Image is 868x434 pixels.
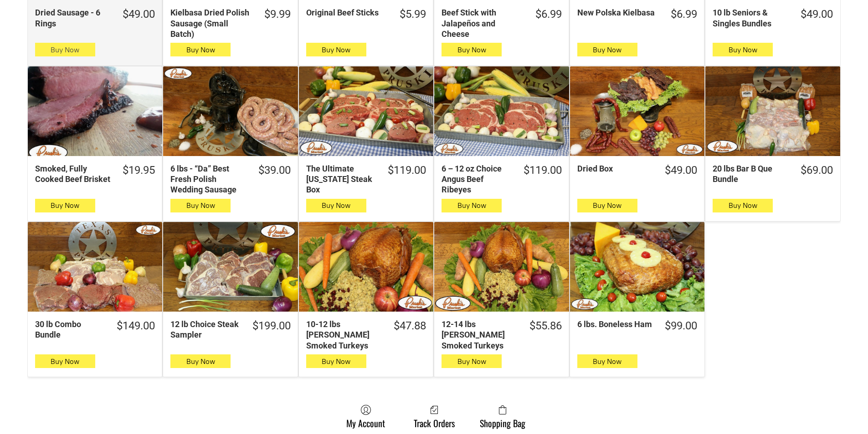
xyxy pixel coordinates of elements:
[570,163,704,177] a: $49.00Dried Box
[409,404,459,429] a: Track Orders
[713,43,773,56] button: Buy Now
[35,354,95,368] button: Buy Now
[299,7,433,21] a: $5.99Original Beef Sticks
[51,357,79,366] span: Buy Now
[529,319,562,333] div: $55.86
[665,319,697,333] div: $99.00
[51,201,79,210] span: Buy Now
[593,45,621,54] span: Buy Now
[665,163,697,177] div: $49.00
[570,222,704,312] a: 6 lbs. Boneless Ham
[35,163,111,185] div: Smoked, Fully Cooked Beef Brisket
[51,45,79,54] span: Buy Now
[729,201,757,210] span: Buy Now
[299,222,433,312] a: 10-12 lbs Pruski&#39;s Smoked Turkeys
[306,163,376,195] div: The Ultimate [US_STATE] Steak Box
[457,357,486,366] span: Buy Now
[28,66,162,156] a: Smoked, Fully Cooked Beef Brisket
[322,45,350,54] span: Buy Now
[170,354,231,368] button: Buy Now
[123,7,155,21] div: $49.00
[442,163,511,195] div: 6 – 12 oz Choice Angus Beef Ribeyes
[705,7,840,29] a: $49.0010 lb Seniors & Singles Bundles
[163,319,298,340] a: $199.0012 lb Choice Steak Sampler
[434,163,569,195] a: $119.006 – 12 oz Choice Angus Beef Ribeyes
[713,7,788,29] div: 10 lb Seniors & Singles Bundles
[28,163,162,185] a: $19.95Smoked, Fully Cooked Beef Brisket
[577,163,653,174] div: Dried Box
[35,199,95,212] button: Buy Now
[28,7,162,29] a: $49.00Dried Sausage - 6 Rings
[705,163,840,185] a: $69.0020 lbs Bar B Que Bundle
[186,45,215,54] span: Buy Now
[457,45,486,54] span: Buy Now
[35,43,95,56] button: Buy Now
[264,7,291,21] div: $9.99
[577,43,637,56] button: Buy Now
[123,163,155,177] div: $19.95
[570,7,704,21] a: $6.99New Polska Kielbasa
[442,354,502,368] button: Buy Now
[28,222,162,312] a: 30 lb Combo Bundle
[434,319,569,351] a: $55.8612-14 lbs [PERSON_NAME] Smoked Turkeys
[163,7,298,39] a: $9.99Kielbasa Dried Polish Sausage (Small Batch)
[299,163,433,195] a: $119.00The Ultimate [US_STATE] Steak Box
[170,163,246,195] div: 6 lbs - “Da” Best Fresh Polish Wedding Sausage
[671,7,697,21] div: $6.99
[322,357,350,366] span: Buy Now
[170,199,231,212] button: Buy Now
[163,163,298,195] a: $39.006 lbs - “Da” Best Fresh Polish Wedding Sausage
[442,7,523,39] div: Beef Stick with Jalapeños and Cheese
[400,7,426,21] div: $5.99
[442,199,502,212] button: Buy Now
[593,357,621,366] span: Buy Now
[306,7,388,18] div: Original Beef Sticks
[252,319,291,333] div: $199.00
[28,319,162,340] a: $149.0030 lb Combo Bundle
[163,222,298,312] a: 12 lb Choice Steak Sampler
[442,43,502,56] button: Buy Now
[524,163,562,177] div: $119.00
[713,199,773,212] button: Buy Now
[801,163,833,177] div: $69.00
[475,404,530,429] a: Shopping Bag
[577,7,659,18] div: New Polska Kielbasa
[535,7,562,21] div: $6.99
[729,45,757,54] span: Buy Now
[577,354,637,368] button: Buy Now
[442,319,517,351] div: 12-14 lbs [PERSON_NAME] Smoked Turkeys
[434,7,569,39] a: $6.99Beef Stick with Jalapeños and Cheese
[322,201,350,210] span: Buy Now
[342,404,390,429] a: My Account
[577,319,653,329] div: 6 lbs. Boneless Ham
[117,319,155,333] div: $149.00
[577,199,637,212] button: Buy Now
[570,319,704,333] a: $99.006 lbs. Boneless Ham
[170,43,231,56] button: Buy Now
[186,201,215,210] span: Buy Now
[186,357,215,366] span: Buy Now
[299,319,433,351] a: $47.8810-12 lbs [PERSON_NAME] Smoked Turkeys
[434,66,569,156] a: 6 – 12 oz Choice Angus Beef Ribeyes
[388,163,426,177] div: $119.00
[593,201,621,210] span: Buy Now
[713,163,788,185] div: 20 lbs Bar B Que Bundle
[258,163,291,177] div: $39.00
[170,7,252,39] div: Kielbasa Dried Polish Sausage (Small Batch)
[457,201,486,210] span: Buy Now
[570,66,704,156] a: Dried Box
[163,66,298,156] a: 6 lbs - “Da” Best Fresh Polish Wedding Sausage
[306,319,382,351] div: 10-12 lbs [PERSON_NAME] Smoked Turkeys
[801,7,833,21] div: $49.00
[35,7,111,29] div: Dried Sausage - 6 Rings
[705,66,840,156] a: 20 lbs Bar B Que Bundle
[394,319,426,333] div: $47.88
[170,319,240,340] div: 12 lb Choice Steak Sampler
[299,66,433,156] a: The Ultimate Texas Steak Box
[434,222,569,312] a: 12-14 lbs Pruski&#39;s Smoked Turkeys
[306,354,366,368] button: Buy Now
[306,43,366,56] button: Buy Now
[306,199,366,212] button: Buy Now
[35,319,105,340] div: 30 lb Combo Bundle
